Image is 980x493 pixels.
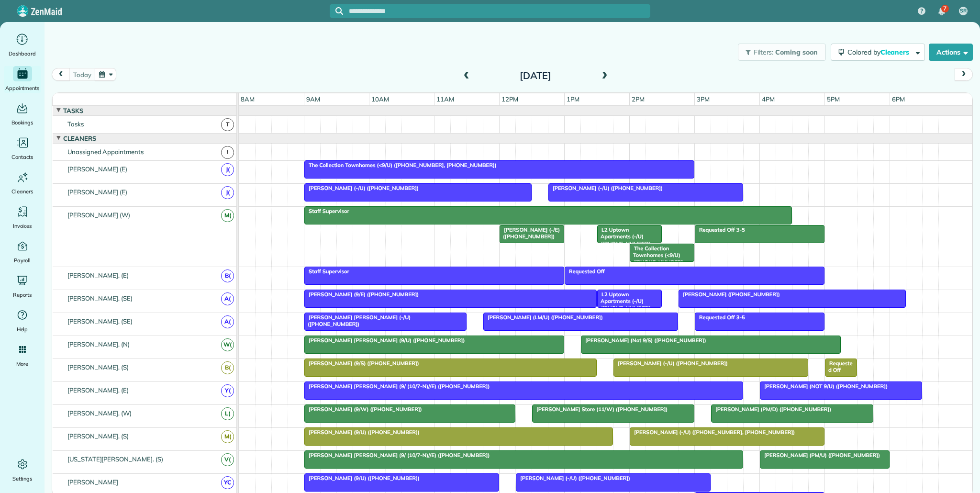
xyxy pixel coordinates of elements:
[304,360,420,367] span: [PERSON_NAME] (9/S) ([PHONE_NUMBER])
[304,452,490,459] span: [PERSON_NAME] [PERSON_NAME] (9/ (10/7-N)//E) ([PHONE_NUMBER])
[5,83,40,93] span: Appointments
[775,48,818,56] span: Coming soon
[499,226,560,240] span: [PERSON_NAME] (-/E) ([PHONE_NUMBER])
[221,453,234,466] span: V(
[66,432,131,440] span: [PERSON_NAME]. (S)
[66,317,134,325] span: [PERSON_NAME]. (SE)
[304,383,490,390] span: [PERSON_NAME] [PERSON_NAME] (9/ (10/7-N)//E) ([PHONE_NUMBER])
[335,7,343,15] svg: Focus search
[4,204,41,231] a: Invoices
[694,226,746,233] span: Requested Off 3-5
[4,135,41,162] a: Contacts
[629,429,795,436] span: [PERSON_NAME] (-/U) ([PHONE_NUMBER], [PHONE_NUMBER])
[221,384,234,397] span: Y(
[11,152,33,162] span: Contacts
[66,271,131,279] span: [PERSON_NAME]. (E)
[221,476,234,489] span: YC
[66,294,134,302] span: [PERSON_NAME]. (SE)
[221,292,234,305] span: A(
[304,406,423,413] span: [PERSON_NAME] (9/W) ([PHONE_NUMBER])
[630,95,646,103] span: 2pm
[565,95,581,103] span: 1pm
[11,187,33,196] span: Cleaners
[12,474,33,483] span: Settings
[221,430,234,443] span: M(
[66,478,121,486] span: [PERSON_NAME]
[13,221,32,231] span: Invoices
[760,95,777,103] span: 4pm
[66,386,131,394] span: [PERSON_NAME]. (E)
[304,208,350,214] span: Staff Supervisor
[9,49,36,58] span: Dashboard
[304,268,350,275] span: Staff Supervisor
[369,95,391,103] span: 10am
[11,118,33,127] span: Bookings
[515,475,631,482] span: [PERSON_NAME] (-/U) ([PHONE_NUMBER])
[13,290,32,300] span: Reports
[16,359,28,369] span: More
[66,148,145,156] span: Unassigned Appointments
[304,429,420,436] span: [PERSON_NAME] (9/U) ([PHONE_NUMBER])
[580,337,707,344] span: [PERSON_NAME] (Not 9/S) ([PHONE_NUMBER])
[221,163,234,176] span: J(
[754,48,774,56] span: Filters:
[239,95,256,103] span: 8am
[4,169,41,196] a: Cleaners
[4,101,41,127] a: Bookings
[304,291,419,298] span: [PERSON_NAME] (9/E) ([PHONE_NUMBER])
[890,95,907,103] span: 6pm
[4,457,41,483] a: Settings
[532,406,668,413] span: [PERSON_NAME] Store (11/W) ([PHONE_NUMBER])
[711,406,832,413] span: [PERSON_NAME] (PM/D) ([PHONE_NUMBER])
[304,475,420,482] span: [PERSON_NAME] (9/U) ([PHONE_NUMBER])
[597,291,652,318] span: L2 Uptown Apartments (-/U) ([PHONE_NUMBER], [PHONE_NUMBER])
[330,7,343,15] button: Focus search
[759,452,880,459] span: [PERSON_NAME] (PM/U) ([PHONE_NUMBER])
[304,314,411,327] span: [PERSON_NAME] [PERSON_NAME] (-/U) ([PHONE_NUMBER])
[955,68,973,81] button: next
[4,238,41,265] a: Payroll
[4,307,41,334] a: Help
[476,70,595,81] h2: [DATE]
[929,44,973,61] button: Actions
[932,1,952,22] div: 7 unread notifications
[629,245,684,272] span: The Collection Townhomes (<9/U) ([PHONE_NUMBER], [PHONE_NUMBER])
[304,162,497,168] span: The Collection Townhomes (<9/U) ([PHONE_NUMBER], [PHONE_NUMBER])
[831,44,925,61] button: Colored byCleaners
[304,95,322,103] span: 9am
[66,363,131,371] span: [PERSON_NAME]. (S)
[221,315,234,328] span: A(
[825,95,842,103] span: 5pm
[483,314,603,321] span: [PERSON_NAME] (LM/U) ([PHONE_NUMBER])
[52,68,70,81] button: prev
[847,48,913,56] span: Colored by
[564,268,605,275] span: Requested Off
[304,337,465,344] span: [PERSON_NAME] [PERSON_NAME] (9/U) ([PHONE_NUMBER])
[61,134,98,142] span: Cleaners
[69,68,95,81] button: today
[613,360,728,367] span: [PERSON_NAME] (-/U) ([PHONE_NUMBER])
[221,209,234,222] span: M(
[943,5,947,12] span: 7
[66,188,129,196] span: [PERSON_NAME] (E)
[221,118,234,131] span: T
[66,165,129,173] span: [PERSON_NAME] (E)
[678,291,780,298] span: [PERSON_NAME] ([PHONE_NUMBER])
[824,360,853,373] span: Requested Off
[66,409,134,417] span: [PERSON_NAME]. (W)
[880,48,911,56] span: Cleaners
[694,314,746,321] span: Requested Off 3-5
[66,340,132,348] span: [PERSON_NAME]. (N)
[221,407,234,420] span: L(
[221,338,234,351] span: W(
[221,269,234,282] span: B(
[4,273,41,300] a: Reports
[17,325,28,334] span: Help
[548,185,663,191] span: [PERSON_NAME] (-/U) ([PHONE_NUMBER])
[695,95,712,103] span: 3pm
[14,256,31,265] span: Payroll
[759,383,888,390] span: [PERSON_NAME] (NOT 9/U) ([PHONE_NUMBER])
[304,185,419,191] span: [PERSON_NAME] (-/U) ([PHONE_NUMBER])
[597,226,652,254] span: L2 Uptown Apartments (-/U) ([PHONE_NUMBER], [PHONE_NUMBER])
[4,32,41,58] a: Dashboard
